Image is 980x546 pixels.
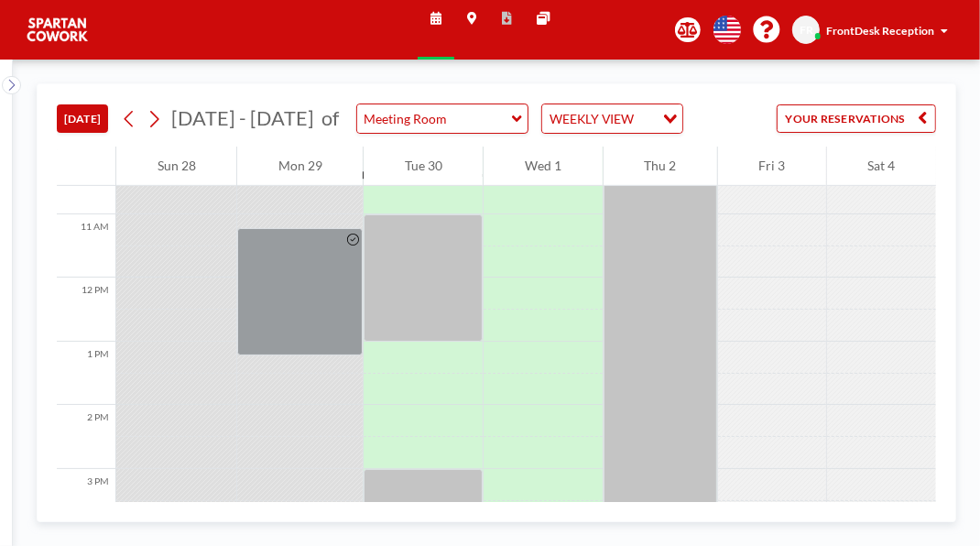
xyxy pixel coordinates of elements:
div: Mon 29 [237,147,363,186]
span: WEEKLY VIEW [546,108,637,129]
div: 1 PM [57,342,115,406]
div: Fri 3 [718,147,826,186]
div: 12 PM [57,278,115,342]
div: 2 PM [57,405,115,469]
button: [DATE] [57,104,108,133]
div: Thu 2 [604,147,717,186]
div: 11 AM [57,214,115,278]
span: of [321,106,339,131]
div: Sat 4 [827,147,936,186]
div: Sun 28 [116,147,236,186]
input: Meeting Room [357,104,512,133]
input: Search for option [638,108,652,129]
div: 3 PM [57,469,115,533]
img: organization-logo [26,14,90,46]
span: FR [800,23,813,37]
button: YOUR RESERVATIONS [777,104,936,133]
div: Wed 1 [484,147,602,186]
div: Search for option [542,104,682,133]
div: Tue 30 [364,147,483,186]
span: [DATE] - [DATE] [171,106,314,130]
span: FrontDesk Reception [826,24,934,38]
